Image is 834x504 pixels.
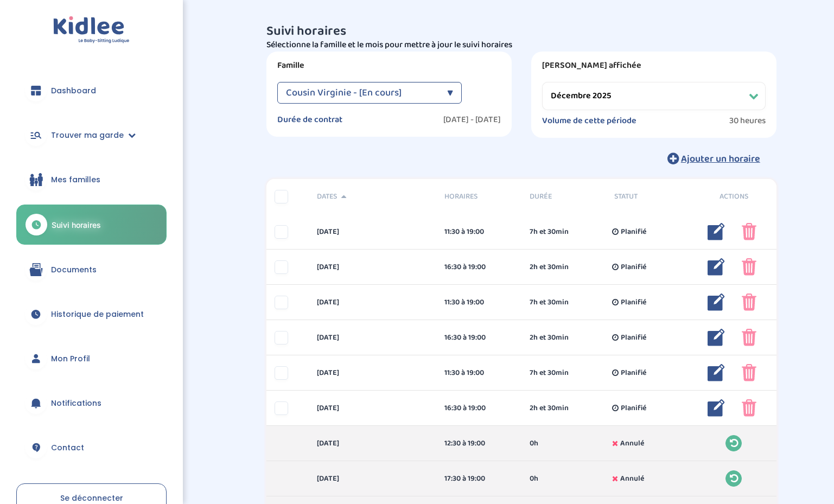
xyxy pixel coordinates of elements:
span: Ajouter un horaire [681,151,760,167]
span: Trouver ma garde [51,130,124,141]
a: Dashboard [16,71,167,110]
div: Dates [309,191,436,202]
a: Documents [16,250,167,289]
span: Annulé [620,473,644,484]
a: Notifications [16,384,167,423]
label: [PERSON_NAME] affichée [542,60,766,71]
img: modifier_bleu.png [708,364,725,381]
img: poubelle_rose.png [742,399,756,417]
div: 12:30 à 19:00 [444,438,513,449]
div: Statut [606,191,691,202]
span: Planifié [621,261,646,273]
span: 2h et 30min [530,332,569,343]
div: [DATE] [309,226,436,238]
div: [DATE] [309,473,436,484]
img: poubelle_rose.png [742,364,756,381]
h3: Suivi horaires [266,24,776,39]
label: Famille [277,60,501,71]
a: Trouver ma garde [16,116,167,155]
span: Planifié [621,403,646,414]
div: Actions [691,191,776,202]
span: Suivi horaires [52,219,101,231]
span: Notifications [51,398,101,409]
img: modifier_bleu.png [708,329,725,346]
span: Mes familles [51,174,100,186]
span: 30 heures [729,116,766,126]
div: [DATE] [309,367,436,379]
div: 17:30 à 19:00 [444,473,513,484]
img: poubelle_rose.png [742,329,756,346]
img: modifier_bleu.png [708,223,725,240]
img: poubelle_rose.png [742,223,756,240]
button: Ajouter un horaire [651,146,776,170]
span: 7h et 30min [530,297,569,308]
span: 7h et 30min [530,226,569,238]
span: Documents [51,264,97,276]
a: Mon Profil [16,339,167,378]
div: 11:30 à 19:00 [444,226,513,238]
div: 11:30 à 19:00 [444,297,513,308]
a: Historique de paiement [16,295,167,334]
label: Durée de contrat [277,114,342,125]
span: 0h [530,473,538,484]
span: Planifié [621,297,646,308]
div: 16:30 à 19:00 [444,403,513,414]
span: Planifié [621,226,646,238]
div: [DATE] [309,297,436,308]
a: Mes familles [16,160,167,199]
div: 16:30 à 19:00 [444,261,513,273]
p: Sélectionne la famille et le mois pour mettre à jour le suivi horaires [266,39,776,52]
span: Mon Profil [51,353,90,365]
span: Contact [51,442,84,454]
span: Historique de paiement [51,309,144,320]
span: Dashboard [51,85,96,97]
label: Volume de cette période [542,116,636,126]
span: 0h [530,438,538,449]
img: modifier_bleu.png [708,294,725,311]
span: Se déconnecter [60,493,123,503]
span: 7h et 30min [530,367,569,379]
div: 11:30 à 19:00 [444,367,513,379]
img: modifier_bleu.png [708,399,725,417]
img: poubelle_rose.png [742,258,756,276]
div: Durée [521,191,607,202]
div: [DATE] [309,261,436,273]
span: Cousin Virginie - [En cours] [286,82,402,104]
span: Annulé [620,438,644,449]
img: poubelle_rose.png [742,294,756,311]
a: Contact [16,428,167,467]
span: Planifié [621,367,646,379]
span: 2h et 30min [530,261,569,273]
label: [DATE] - [DATE] [443,114,501,125]
div: [DATE] [309,403,436,414]
img: modifier_bleu.png [708,258,725,276]
img: logo.svg [53,16,130,44]
span: Horaires [444,191,513,202]
div: 16:30 à 19:00 [444,332,513,343]
div: [DATE] [309,438,436,449]
span: 2h et 30min [530,403,569,414]
a: Suivi horaires [16,205,167,245]
div: ▼ [447,82,453,104]
div: [DATE] [309,332,436,343]
span: Planifié [621,332,646,343]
